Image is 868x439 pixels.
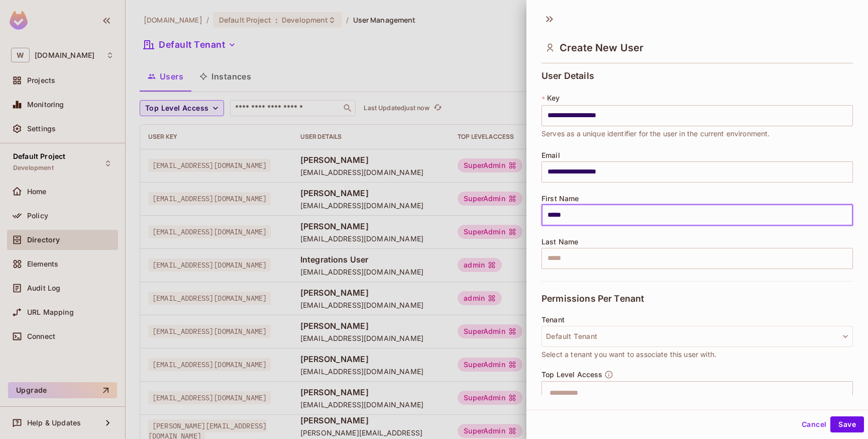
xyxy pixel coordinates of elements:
span: Tenant [541,316,565,324]
span: Email [541,151,560,159]
button: Open [847,392,849,394]
span: First Name [541,195,579,203]
span: Top Level Access [541,371,602,379]
span: Serves as a unique identifier for the user in the current environment. [541,128,770,139]
button: Cancel [798,416,830,432]
span: Select a tenant you want to associate this user with. [541,349,716,360]
span: Permissions Per Tenant [541,294,644,304]
span: Create New User [560,42,643,54]
button: Default Tenant [541,326,853,347]
button: Save [830,416,864,432]
span: Last Name [541,238,578,246]
span: Key [547,94,560,102]
span: User Details [541,71,594,81]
